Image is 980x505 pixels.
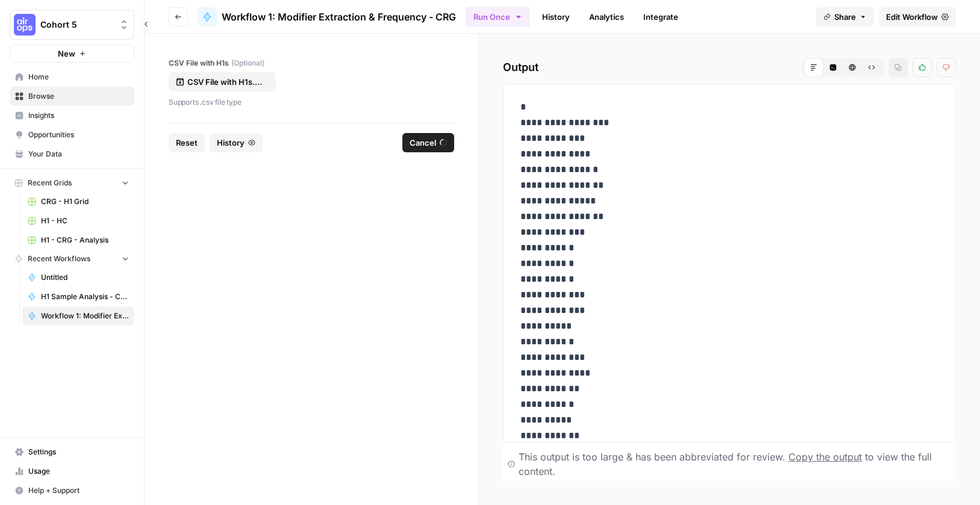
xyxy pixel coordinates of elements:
span: Help + Support [28,485,129,496]
span: Recent Grids [28,178,72,188]
button: Run Once [466,7,530,27]
a: Insights [10,106,134,125]
button: CSV File with H1s.csv [169,72,276,91]
span: Home [28,72,129,82]
a: Home [10,67,134,87]
a: Browse [10,87,134,106]
span: Share [834,11,856,23]
a: Edit Workflow [879,7,956,26]
span: Reset [176,137,198,149]
a: H1 - HC [22,211,134,231]
button: History [210,133,263,152]
span: Settings [28,447,129,457]
a: Settings [10,442,134,462]
a: Your Data [10,144,134,164]
a: Workflow 1: Modifier Extraction & Frequency - CRG [198,7,456,26]
span: H1 - HC [41,215,129,226]
a: Workflow 1: Modifier Extraction & Frequency - CRG [22,306,134,326]
a: Untitled [22,268,134,287]
a: CRG - H1 Grid [22,192,134,211]
img: Cohort 5 Logo [14,14,36,36]
button: Workspace: Cohort 5 [10,10,134,40]
button: Help + Support [10,481,134,500]
span: History [217,137,245,149]
a: Usage [10,462,134,481]
span: Browse [28,91,129,102]
button: Cancel [402,133,454,152]
p: CSV File with H1s.csv [187,76,264,88]
span: Workflow 1: Modifier Extraction & Frequency - CRG [41,311,129,321]
a: History [535,7,577,26]
h2: Output [503,58,956,77]
span: H1 Sample Analysis - CRG - COMPLETE [41,291,129,302]
span: Copy the output [788,451,862,463]
span: Recent Workflows [28,253,90,264]
a: H1 Sample Analysis - CRG - COMPLETE [22,287,134,306]
button: Reset [169,133,205,152]
span: H1 - CRG - Analysis [41,235,129,246]
p: Supports .csv file type [169,96,454,108]
a: Opportunities [10,125,134,144]
label: CSV File with H1s [169,58,454,69]
button: Share [816,7,874,26]
span: CRG - H1 Grid [41,196,129,207]
span: Cohort 5 [40,19,113,31]
span: Cancel [410,137,436,149]
span: Usage [28,466,129,477]
button: Recent Grids [10,174,134,192]
span: Your Data [28,149,129,160]
div: This output is too large & has been abbreviated for review. to view the full content. [519,450,951,479]
a: Analytics [582,7,631,26]
span: Insights [28,110,129,121]
button: New [10,45,134,63]
span: Opportunities [28,129,129,140]
span: Untitled [41,272,129,283]
span: (Optional) [231,58,264,69]
a: H1 - CRG - Analysis [22,231,134,250]
a: Integrate [636,7,685,26]
span: Edit Workflow [886,11,938,23]
button: Recent Workflows [10,250,134,268]
span: New [58,48,75,60]
span: Workflow 1: Modifier Extraction & Frequency - CRG [222,10,456,24]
